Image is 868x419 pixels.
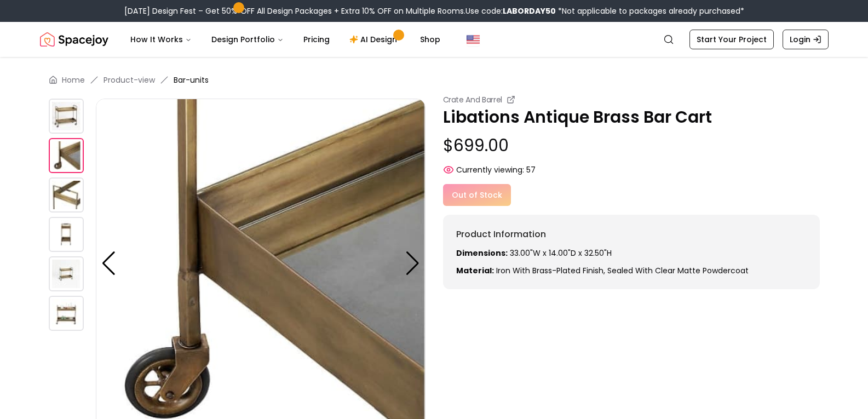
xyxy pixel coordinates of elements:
span: 57 [526,164,536,175]
h6: Product Information [456,228,807,241]
button: Design Portfolio [203,28,292,50]
div: [DATE] Design Fest – Get 50% OFF All Design Packages + Extra 10% OFF on Multiple Rooms. [124,5,744,16]
span: Currently viewing: [456,164,524,175]
p: Libations Antique Brass Bar Cart [443,107,820,127]
a: Home [62,74,85,85]
span: Iron with brass-plated finish, sealed with clear matte powdercoat [496,265,749,276]
img: United States [467,33,480,46]
img: https://storage.googleapis.com/spacejoy-main/assets/606887bb74af6e001c660f96/product_1_3ig7io3nd1gj [49,138,84,173]
img: https://storage.googleapis.com/spacejoy-main/assets/606887bb74af6e001c660f96/product_4_loo033f7me2 [49,256,84,291]
strong: Material: [456,265,494,276]
img: https://storage.googleapis.com/spacejoy-main/assets/606887bb74af6e001c660f96/product_0_bcm8ba916cel [49,99,84,134]
a: Login [783,30,829,49]
a: Start Your Project [689,30,774,49]
img: https://storage.googleapis.com/spacejoy-main/assets/606887bb74af6e001c660f96/product_5_cc4dhmg5haen [49,296,84,331]
small: Crate And Barrel [443,94,502,105]
p: $699.00 [443,136,820,156]
nav: breadcrumb [49,74,820,85]
button: How It Works [122,28,200,50]
img: https://storage.googleapis.com/spacejoy-main/assets/606887bb74af6e001c660f96/product_3_f5e3mp2fcj3b [49,217,84,252]
span: *Not applicable to packages already purchased* [556,5,744,16]
span: Bar-units [174,74,209,85]
img: Spacejoy Logo [40,28,108,50]
span: Use code: [465,5,556,16]
strong: Dimensions: [456,248,508,259]
a: AI Design [341,28,409,50]
nav: Global [40,22,829,57]
a: Product-view [104,74,155,85]
a: Shop [411,28,449,50]
p: 33.00"W x 14.00"D x 32.50"H [456,248,807,259]
nav: Main [122,28,449,50]
b: LABORDAY50 [503,5,556,16]
img: https://storage.googleapis.com/spacejoy-main/assets/606887bb74af6e001c660f96/product_2_499f9bbd6586 [49,177,84,213]
a: Pricing [295,28,338,50]
a: Spacejoy [40,28,108,50]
